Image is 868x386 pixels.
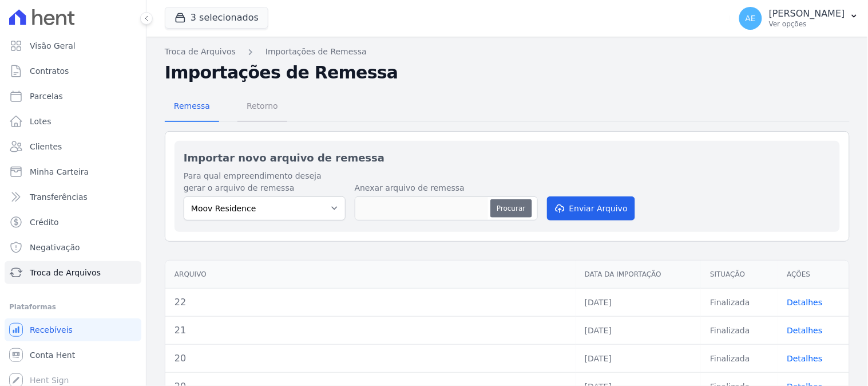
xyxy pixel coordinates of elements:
[5,236,141,259] a: Negativação
[5,344,141,367] a: Conta Hent
[165,92,219,122] a: Remessa
[30,216,59,228] span: Crédito
[184,170,346,194] label: Para qual empreendimento deseja gerar o arquivo de remessa
[5,211,141,234] a: Crédito
[30,141,62,152] span: Clientes
[30,65,69,77] span: Contratos
[9,300,137,314] div: Plataformas
[30,267,101,278] span: Troca de Arquivos
[175,352,566,365] div: 20
[30,242,80,253] span: Negativação
[576,288,701,316] td: [DATE]
[30,191,88,203] span: Transferências
[778,261,849,289] th: Ações
[240,94,285,117] span: Retorno
[576,261,701,289] th: Data da Importação
[30,349,75,361] span: Conta Hent
[769,8,845,19] p: [PERSON_NAME]
[165,46,850,58] nav: Breadcrumb
[165,62,850,83] h2: Importações de Remessa
[165,92,287,122] nav: Tab selector
[5,135,141,158] a: Clientes
[165,261,576,289] th: Arquivo
[5,186,141,208] a: Transferências
[5,34,141,57] a: Visão Geral
[355,182,538,194] label: Anexar arquivo de remessa
[30,40,76,52] span: Visão Geral
[237,92,287,122] a: Retorno
[490,199,532,218] button: Procurar
[701,261,778,289] th: Situação
[5,60,141,82] a: Contratos
[5,85,141,108] a: Parcelas
[184,150,831,166] h2: Importar novo arquivo de remessa
[787,298,823,307] a: Detalhes
[175,324,566,337] div: 21
[701,288,778,316] td: Finalizada
[30,166,89,178] span: Minha Carteira
[5,318,141,341] a: Recebíveis
[5,261,141,284] a: Troca de Arquivos
[730,2,868,34] button: AE [PERSON_NAME] Ver opções
[787,326,823,335] a: Detalhes
[167,94,217,117] span: Remessa
[5,160,141,183] a: Minha Carteira
[769,19,845,29] p: Ver opções
[175,296,566,309] div: 22
[265,46,367,58] a: Importações de Remessa
[576,316,701,344] td: [DATE]
[165,7,268,29] button: 3 selecionados
[701,344,778,372] td: Finalizada
[746,14,756,22] span: AE
[787,354,823,363] a: Detalhes
[165,46,236,58] a: Troca de Arquivos
[30,90,63,102] span: Parcelas
[701,316,778,344] td: Finalizada
[30,324,73,336] span: Recebíveis
[576,344,701,372] td: [DATE]
[547,196,635,220] button: Enviar Arquivo
[30,116,51,127] span: Lotes
[5,110,141,133] a: Lotes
